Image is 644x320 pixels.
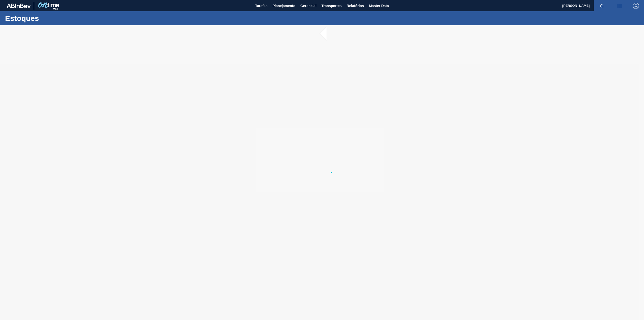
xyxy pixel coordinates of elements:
[5,15,94,21] h1: Estoques
[347,3,364,9] span: Relatórios
[594,2,610,9] button: Notificações
[633,3,639,9] img: Logout
[255,3,267,9] span: Tarefas
[300,3,316,9] span: Gerencial
[321,3,342,9] span: Transportes
[7,4,31,8] img: TNhmsLtSVTkK8tSr43FrP2fwEKptu5GPRR3wAAAABJRU5ErkJggg==
[272,3,295,9] span: Planejamento
[617,3,623,9] img: userActions
[369,3,389,9] span: Master Data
